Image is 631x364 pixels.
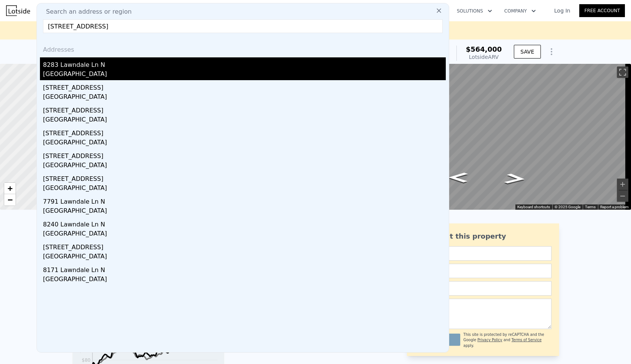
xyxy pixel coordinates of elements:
[43,252,446,263] div: [GEOGRAPHIC_DATA]
[555,205,580,209] span: © 2025 Google
[8,195,13,204] span: −
[4,194,16,206] a: Zoom out
[8,184,13,193] span: +
[466,53,502,61] div: Lotside ARV
[579,4,625,17] a: Free Account
[43,126,446,138] div: [STREET_ADDRESS]
[43,206,446,217] div: [GEOGRAPHIC_DATA]
[477,338,502,342] a: Privacy Policy
[40,39,446,57] div: Addresses
[517,204,550,210] button: Keyboard shortcuts
[600,205,629,209] a: Report a problem
[43,184,446,194] div: [GEOGRAPHIC_DATA]
[544,44,559,59] button: Show Options
[43,92,446,103] div: [GEOGRAPHIC_DATA]
[585,205,596,209] a: Terms
[6,5,30,16] img: Lotside
[512,338,542,342] a: Terms of Service
[43,229,446,240] div: [GEOGRAPHIC_DATA]
[43,263,446,275] div: 8171 Lawndale Ln N
[79,348,91,353] tspan: $100
[43,103,446,115] div: [STREET_ADDRESS]
[463,332,551,348] div: This site is protected by reCAPTCHA and the Google and apply.
[43,240,446,252] div: [STREET_ADDRESS]
[498,4,542,18] button: Company
[451,4,498,18] button: Solutions
[617,179,628,190] button: Zoom in
[466,45,502,53] span: $564,000
[4,183,16,194] a: Zoom in
[43,275,446,285] div: [GEOGRAPHIC_DATA]
[415,246,552,261] input: Name
[43,115,446,126] div: [GEOGRAPHIC_DATA]
[40,7,132,16] span: Search an address or region
[43,217,446,229] div: 8240 Lawndale Ln N
[440,170,476,185] path: Go North, Frostview Rd
[348,64,631,210] div: Map
[415,281,552,296] input: Phone
[43,138,446,149] div: [GEOGRAPHIC_DATA]
[545,7,579,14] a: Log In
[43,80,446,92] div: [STREET_ADDRESS]
[43,149,446,161] div: [STREET_ADDRESS]
[43,57,446,70] div: 8283 Lawndale Ln N
[495,171,535,187] path: Go South, Frostview Rd
[415,231,552,242] div: Ask about this property
[348,64,631,210] div: Street View
[43,19,443,33] input: Enter an address, city, region, neighborhood or zip code
[514,45,540,59] button: SAVE
[415,264,552,278] input: Email
[43,70,446,80] div: [GEOGRAPHIC_DATA]
[43,161,446,171] div: [GEOGRAPHIC_DATA]
[43,171,446,184] div: [STREET_ADDRESS]
[617,66,628,78] button: Toggle fullscreen view
[82,358,91,363] tspan: $80
[617,190,628,202] button: Zoom out
[43,194,446,206] div: 7791 Lawndale Ln N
